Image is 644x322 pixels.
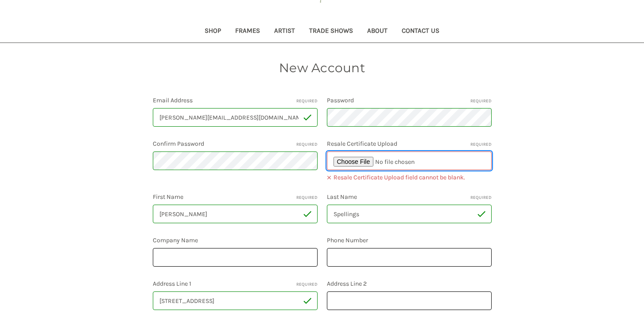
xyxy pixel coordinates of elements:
[327,236,492,245] label: Phone Number
[296,281,318,288] small: Required
[395,21,446,43] a: Contact Us
[267,21,302,43] a: Artist
[153,279,318,288] label: Address Line 1
[327,192,492,202] label: Last Name
[296,141,318,148] small: Required
[327,139,492,148] label: Resale Certificate Upload
[198,21,228,43] a: Shop
[470,194,492,201] small: Required
[360,21,395,43] a: About
[470,141,492,148] small: Required
[153,192,318,202] label: First Name
[153,139,318,148] label: Confirm Password
[327,96,492,105] label: Password
[302,21,360,43] a: Trade Shows
[75,58,569,77] h1: New Account
[296,194,318,201] small: Required
[327,172,492,183] span: Resale Certificate Upload field cannot be blank.
[296,98,318,105] small: Required
[470,98,492,105] small: Required
[228,21,267,43] a: Frames
[327,279,492,288] label: Address Line 2
[153,236,318,245] label: Company Name
[153,96,318,105] label: Email Address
